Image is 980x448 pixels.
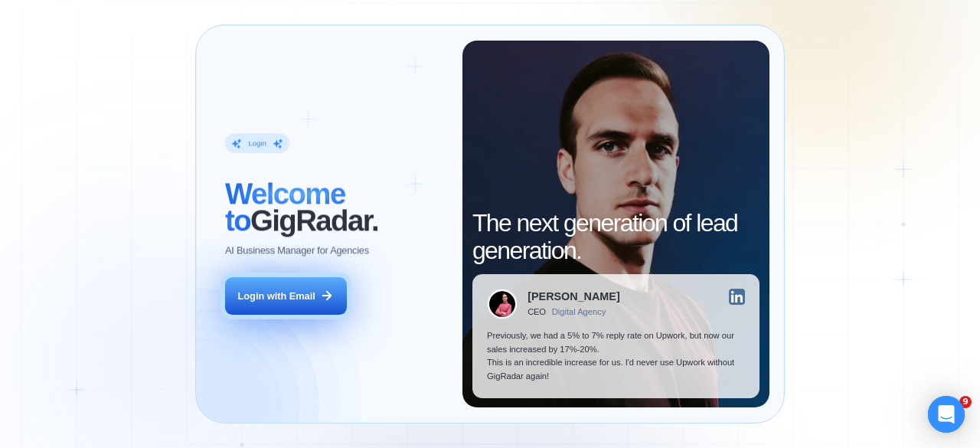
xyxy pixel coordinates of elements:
[472,210,759,263] h2: The next generation of lead generation.
[552,307,606,317] div: Digital Agency
[238,289,315,303] div: Login with Email
[225,180,448,234] h2: ‍ GigRadar.
[225,277,346,316] button: Login with Email
[249,139,266,149] div: Login
[528,307,546,317] div: CEO
[959,396,972,408] span: 9
[487,329,745,383] p: Previously, we had a 5% to 7% reply rate on Upwork, but now our sales increased by 17%-20%. This ...
[928,396,965,433] div: Open Intercom Messenger
[225,244,369,258] p: AI Business Manager for Agencies
[528,291,619,302] div: [PERSON_NAME]
[225,177,345,237] span: Welcome to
